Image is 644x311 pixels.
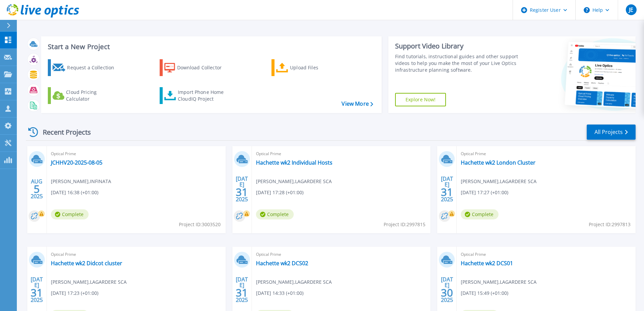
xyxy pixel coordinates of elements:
[51,289,98,297] span: [DATE] 17:23 (+01:00)
[461,150,632,158] span: Optical Prime
[235,277,248,302] div: [DATE] 2025
[587,125,636,140] a: All Projects
[31,290,43,296] span: 31
[461,260,513,267] a: Hachette wk2 DCS01
[256,278,332,286] span: [PERSON_NAME] , LAGARDERE SCA
[256,209,294,219] span: Complete
[51,278,127,286] span: [PERSON_NAME] , LAGARDERE SCA
[461,289,508,297] span: [DATE] 15:49 (+01:00)
[160,59,235,76] a: Download Collector
[256,251,427,258] span: Optical Prime
[342,101,373,107] a: View More
[441,189,453,195] span: 31
[395,42,521,50] div: Support Video Library
[48,43,373,50] h3: Start a New Project
[51,260,122,267] a: Hachette wk2 Didcot cluster
[66,89,120,102] div: Cloud Pricing Calculator
[30,277,43,302] div: [DATE] 2025
[629,7,633,12] span: JE
[51,251,222,258] span: Optical Prime
[256,150,427,158] span: Optical Prime
[256,289,303,297] span: [DATE] 14:33 (+01:00)
[51,159,102,166] a: JCHHV20-2025-08-05
[395,53,521,73] div: Find tutorials, instructional guides and other support videos to help you make the most of your L...
[51,178,111,185] span: [PERSON_NAME] , INFINATA
[51,209,89,219] span: Complete
[395,93,446,106] a: Explore Now!
[256,178,332,185] span: [PERSON_NAME] , LAGARDERE SCA
[441,290,453,296] span: 30
[177,61,231,74] div: Download Collector
[441,177,453,201] div: [DATE] 2025
[48,87,123,104] a: Cloud Pricing Calculator
[51,189,98,196] span: [DATE] 16:38 (+01:00)
[34,186,40,192] span: 5
[30,177,43,201] div: AUG 2025
[235,177,248,201] div: [DATE] 2025
[461,209,498,219] span: Complete
[461,178,537,185] span: [PERSON_NAME] , LAGARDERE SCA
[290,61,344,74] div: Upload Files
[271,59,347,76] a: Upload Files
[236,290,248,296] span: 31
[67,61,121,74] div: Request a Collection
[26,124,100,140] div: Recent Projects
[256,159,332,166] a: Hachette wk2 Individual Hosts
[461,251,632,258] span: Optical Prime
[441,277,453,302] div: [DATE] 2025
[236,189,248,195] span: 31
[51,150,222,158] span: Optical Prime
[179,221,221,228] span: Project ID: 3003520
[589,221,631,228] span: Project ID: 2997813
[461,189,508,196] span: [DATE] 17:27 (+01:00)
[48,59,123,76] a: Request a Collection
[178,89,230,102] div: Import Phone Home CloudIQ Project
[384,221,425,228] span: Project ID: 2997815
[256,189,303,196] span: [DATE] 17:28 (+01:00)
[461,278,537,286] span: [PERSON_NAME] , LAGARDERE SCA
[256,260,308,267] a: Hachette wk2 DCS02
[461,159,536,166] a: Hachette wk2 London Cluster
